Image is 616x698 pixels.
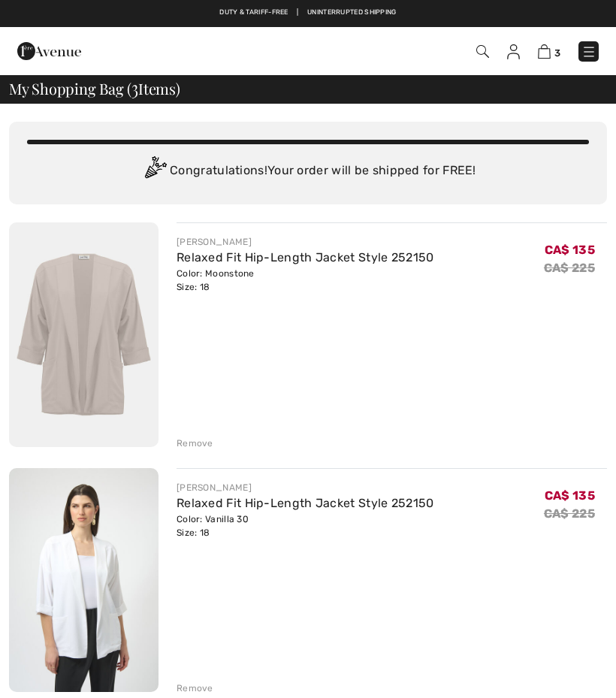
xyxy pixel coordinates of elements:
a: Relaxed Fit Hip-Length Jacket Style 252150 [177,250,434,264]
img: Shopping Bag [538,44,551,59]
div: [PERSON_NAME] [177,235,434,249]
span: My Shopping Bag ( Items) [9,81,180,96]
s: CA$ 225 [544,261,595,275]
img: 1ère Avenue [17,36,81,66]
span: CA$ 135 [545,243,595,257]
s: CA$ 225 [544,506,595,521]
a: 1ère Avenue [17,43,81,57]
span: 3 [554,47,560,59]
div: Congratulations! Your order will be shipped for FREE! [27,156,589,186]
img: Relaxed Fit Hip-Length Jacket Style 252150 [9,222,159,447]
div: Remove [177,681,213,695]
span: 3 [131,77,138,97]
div: [PERSON_NAME] [177,481,434,494]
img: Menu [581,44,596,59]
a: Relaxed Fit Hip-Length Jacket Style 252150 [177,496,434,510]
img: My Info [507,44,520,59]
img: Relaxed Fit Hip-Length Jacket Style 252150 [9,468,159,692]
span: CA$ 135 [545,488,595,503]
div: Remove [177,437,213,450]
div: Color: Moonstone Size: 18 [177,267,434,294]
img: Congratulation2.svg [140,156,170,186]
div: Color: Vanilla 30 Size: 18 [177,512,434,539]
a: 3 [538,42,560,60]
img: Search [476,45,489,58]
